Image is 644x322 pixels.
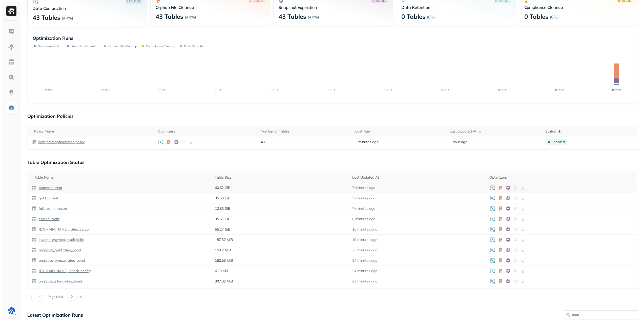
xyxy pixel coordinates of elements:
[271,88,279,91] tspan: [DATE]
[34,175,210,180] div: Table Name
[6,6,16,16] img: Ryft
[38,206,67,211] p: failures.normalize
[8,89,15,96] img: Insights
[261,129,350,134] div: Number of Tables
[551,140,565,144] p: enabled
[32,216,37,221] img: table
[215,217,347,221] p: 95.51 GiB
[71,44,99,48] p: Snapshot Expiration
[146,44,175,48] p: Compliance Cleanup
[37,237,84,242] a: inventory.symbol_availability
[215,196,347,201] p: 35.53 GiB
[27,159,639,165] p: Table Optimization Status
[261,140,350,144] p: 43
[32,227,37,232] img: table
[8,307,15,314] img: BAM
[37,248,81,253] a: analytics_gold.rates_bond
[215,227,347,232] p: 55.27 GiB
[32,279,37,284] img: table
[37,258,85,263] a: analytics_bronze.rates_bond
[8,28,15,35] img: Dashboard
[38,258,85,263] p: analytics_bronze.rates_bond
[352,279,377,284] p: 27 minutes ago
[545,128,635,134] div: Status
[27,312,83,318] p: Latest Optimization Runs
[32,185,37,190] img: table
[184,44,205,48] p: Data Retention
[48,294,64,299] p: Page 1 of 10
[352,185,375,190] p: 7 minutes ago
[43,88,52,91] tspan: [DATE]
[158,129,256,134] div: Optimizers
[33,35,73,41] p: Optimization Runs
[401,5,511,10] p: Data Retention
[156,5,265,10] p: Orphan File Cleanup
[327,88,336,91] tspan: [DATE]
[157,88,165,91] tspan: [DATE]
[38,196,58,201] p: gold.current
[33,13,60,22] p: 43 Tables
[62,15,73,21] p: ( 44% )
[215,206,347,211] p: 12.83 GiB
[612,88,621,91] tspan: [DATE]
[38,140,85,144] a: Bam prod optimization policy
[279,5,388,10] p: Snapshot Expiration
[498,88,507,91] tspan: [DATE]
[524,5,634,10] p: Compliance Cleanup
[308,14,319,20] p: ( 44% )
[32,258,37,263] img: table
[384,88,393,91] tspan: [DATE]
[32,237,37,242] img: table
[8,44,15,50] img: Assets
[450,128,540,134] div: Last Updated At
[215,258,347,263] p: 152.53 MiB
[441,88,450,91] tspan: [DATE]
[32,196,37,201] img: table
[34,129,153,134] div: Policy Name
[37,269,91,273] a: [DOMAIN_NAME]_check_config
[38,44,62,48] p: Data Compaction
[8,74,15,81] img: Query Explorer
[355,129,445,134] div: Last Run
[215,185,347,190] p: 60.62 GiB
[427,14,436,20] p: ( 0% )
[38,237,84,242] p: inventory.symbol_availability
[352,248,377,253] p: 23 minutes ago
[38,217,59,221] p: silver.current
[215,269,347,273] p: 6.13 KiB
[352,227,377,232] p: 15 minutes ago
[352,269,377,273] p: 24 minutes ago
[32,206,37,211] img: table
[401,12,425,21] p: 0 Tables
[352,217,375,221] p: 8 minutes ago
[355,140,379,144] span: 3 minutes ago
[352,196,375,201] p: 7 minutes ago
[450,140,467,144] span: 1 hour ago
[524,12,548,21] p: 0 Tables
[279,12,306,21] p: 43 Tables
[37,206,67,211] a: failures.normalize
[100,88,109,91] tspan: [DATE]
[215,279,347,284] p: 307.02 MiB
[489,175,635,180] div: Optimizers
[37,279,82,284] a: analytics_silver.rates_bond
[214,88,222,91] tspan: [DATE]
[215,237,347,242] p: 187.32 MiB
[185,14,196,20] p: ( 44% )
[37,196,58,201] a: gold.current
[32,268,37,273] img: table
[8,104,15,111] img: Optimization
[33,6,142,11] p: Data Compaction
[38,248,81,253] p: analytics_gold.rates_bond
[352,175,485,180] div: Last Updated At
[352,206,375,211] p: 7 minutes ago
[27,113,639,119] p: Optimization Policies
[38,185,62,190] p: bronze.current
[156,12,183,21] p: 43 Tables
[108,44,137,48] p: Orphan File Cleanup
[555,88,564,91] tspan: [DATE]
[550,14,559,20] p: ( 0% )
[352,258,377,263] p: 24 minutes ago
[8,59,15,65] img: Asset Explorer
